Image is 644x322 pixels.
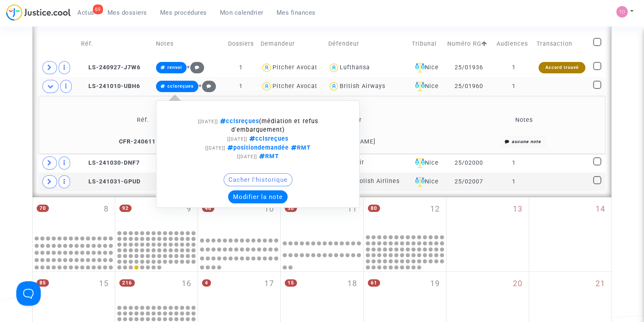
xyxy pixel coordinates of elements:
[412,177,442,187] div: Nice
[285,279,297,287] span: 15
[368,205,380,212] span: 80
[112,138,174,145] span: CFR-240611-EJRR
[430,278,440,290] span: 19
[412,63,442,73] div: Nice
[494,154,534,172] td: 1
[115,272,198,304] div: mardi septembre 16, 216 events, click to expand
[225,144,289,151] span: positiondemandée
[596,278,605,290] span: 21
[415,82,425,91] img: icon-faciliter-sm.svg
[237,154,257,159] span: [[DATE]]
[167,65,182,70] span: renvoi
[6,4,71,21] img: jc-logo.svg
[494,29,534,58] td: Audiences
[224,173,292,186] button: Cacher l'historique
[228,190,288,203] button: Modifier la note
[187,64,204,71] span: +
[202,279,211,287] span: 4
[182,278,191,290] span: 16
[198,82,216,89] span: +
[534,29,590,58] td: Transaction
[409,29,444,58] td: Tribunal
[37,279,49,287] span: 85
[115,197,198,229] div: mardi septembre 9, 92 events, click to expand
[340,83,385,90] div: British Airways
[258,29,325,58] td: Demandeur
[104,203,109,215] span: 8
[273,64,317,71] div: Pitcher Avocat
[445,107,602,133] td: Notes
[415,158,425,168] img: icon-faciliter-sm.svg
[153,29,224,58] td: Notes
[101,7,154,19] a: Mes dossiers
[430,203,440,215] span: 12
[33,197,115,233] div: lundi septembre 8, 70 events, click to expand
[71,7,101,19] a: 69Actus
[81,159,140,166] span: LS-241030-DNF7
[364,197,446,233] div: vendredi septembre 12, 80 events, click to expand
[16,281,41,306] iframe: Help Scout Beacon - Open
[444,154,493,172] td: 25/02000
[198,119,218,124] span: [[DATE]]
[99,278,109,290] span: 15
[444,77,493,96] td: 25/01960
[616,6,628,18] img: fe1f3729a2b880d5091b466bdc4f5af5
[218,118,318,134] span: (médiation et refus d'embarquement)
[247,135,288,142] span: cclsreçues
[325,29,409,58] td: Défendeur
[218,118,259,125] span: cclsreçues
[368,279,380,287] span: 61
[596,203,605,215] span: 14
[270,7,322,19] a: Mes finances
[37,205,49,212] span: 70
[513,203,523,215] span: 13
[340,178,400,185] div: Lot - Polish Airlines
[78,29,153,58] td: Réf.
[81,178,141,185] span: LS-241031-GPUD
[328,81,340,93] img: icon-user.svg
[93,4,103,14] div: 69
[415,177,425,187] img: icon-faciliter-sm.svg
[154,7,213,19] a: Mes procédures
[227,136,247,142] span: [[DATE]]
[119,205,132,212] span: 92
[205,145,225,151] span: [[DATE]]
[277,9,316,16] span: Mes finances
[494,172,534,191] td: 1
[167,84,194,89] span: cclsreçues
[77,9,95,16] span: Actus
[289,144,311,151] span: RMT
[529,197,611,271] div: dimanche septembre 14
[513,278,523,290] span: 20
[220,9,264,16] span: Mon calendrier
[224,58,258,77] td: 1
[273,83,317,90] div: Pitcher Avocat
[224,29,258,58] td: Dossiers
[213,7,270,19] a: Mon calendrier
[81,64,141,71] span: LS-240927-J7W6
[261,62,273,74] img: icon-user.svg
[119,279,135,287] span: 216
[412,158,442,168] div: Nice
[444,172,493,191] td: 25/02007
[340,64,370,71] div: Lufthansa
[328,62,340,74] img: icon-user.svg
[444,58,493,77] td: 25/01936
[264,278,274,290] span: 17
[538,62,585,73] div: Accord trouvé
[415,63,425,73] img: icon-faciliter-sm.svg
[446,197,529,271] div: samedi septembre 13
[42,107,244,133] td: Réf.
[261,81,273,93] img: icon-user.svg
[81,83,140,90] span: LS-241010-UBH6
[512,139,541,144] i: aucune note
[494,58,534,77] td: 1
[224,77,258,96] td: 1
[160,9,207,16] span: Mes procédures
[108,9,147,16] span: Mes dossiers
[347,278,357,290] span: 18
[412,82,442,91] div: Nice
[444,29,493,58] td: Numéro RG
[257,153,279,160] span: RMT
[494,77,534,96] td: 1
